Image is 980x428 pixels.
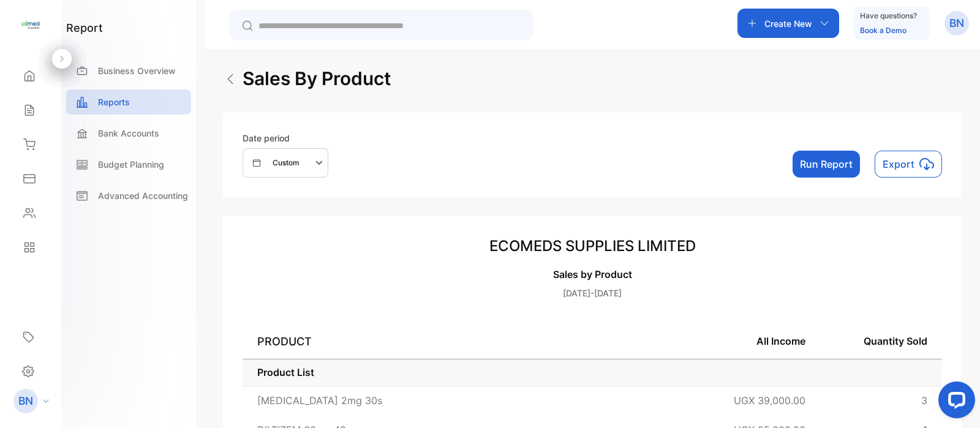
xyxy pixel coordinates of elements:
th: Quantity Sold [820,324,942,359]
a: Budget Planning [66,152,191,177]
h1: report [66,20,103,36]
p: Create New [764,17,812,30]
p: Reports [98,96,130,108]
h3: ECOMEDS SUPPLIES LIMITED [243,235,942,257]
button: Run Report [793,151,860,178]
p: Custom [273,157,300,168]
p: Bank Accounts [98,127,159,140]
td: 3 [820,386,942,415]
h2: sales by product [243,65,391,92]
td: Product List [243,359,942,386]
a: Book a Demo [860,26,907,35]
p: BN [949,15,964,31]
p: [DATE]-[DATE] [243,287,942,299]
span: UGX 39,000.00 [734,394,805,407]
iframe: LiveChat chat widget [929,377,980,428]
a: Reports [66,89,191,115]
th: PRODUCT [243,324,648,359]
button: BN [944,9,969,38]
p: Budget Planning [98,158,164,171]
button: Exporticon [875,151,942,178]
p: Have questions? [860,10,917,22]
a: Business Overview [66,58,191,83]
button: Create New [737,9,839,38]
th: All Income [648,324,820,359]
img: Arrow [223,72,238,86]
a: Bank Accounts [66,121,191,146]
img: logo [21,16,40,34]
p: BN [18,393,33,409]
p: Sales by Product [243,267,942,282]
p: Business Overview [98,64,176,77]
img: icon [919,157,934,171]
a: Advanced Accounting [66,183,191,208]
button: Custom [243,148,328,178]
p: Date period [243,132,328,145]
p: Export [883,157,914,171]
p: Advanced Accounting [98,189,188,202]
td: [MEDICAL_DATA] 2mg 30s [243,386,648,415]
